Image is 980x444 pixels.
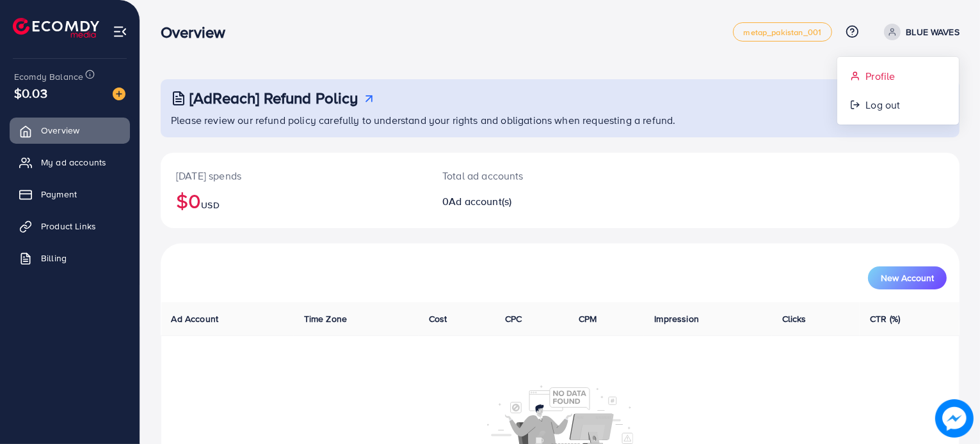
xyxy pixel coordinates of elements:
p: BLUE WAVES [906,24,960,40]
a: Overview [10,118,130,143]
span: USD [201,199,219,211]
span: Ad account(s) [449,194,511,208]
span: Ecomdy Balance [14,70,83,83]
span: New Account [881,273,934,282]
span: Ad Account [172,312,219,325]
a: Product Links [10,213,130,239]
span: Time Zone [304,312,347,325]
button: New Account [868,266,947,289]
span: Profile [865,68,895,84]
span: Payment [41,188,77,201]
span: Overview [41,124,79,137]
p: Please review our refund policy carefully to understand your rights and obligations when requesti... [171,112,952,128]
span: Log out [865,97,900,112]
span: Impression [654,312,699,325]
h2: 0 [442,195,611,208]
a: BLUE WAVES [879,24,960,40]
span: CPM [579,312,597,325]
span: Billing [41,252,67,264]
span: Product Links [41,220,96,233]
p: Total ad accounts [442,168,611,183]
span: metap_pakistan_001 [744,28,822,36]
ul: BLUE WAVES [837,56,960,125]
a: metap_pakistan_001 [733,22,833,42]
span: Cost [429,312,447,325]
img: image [935,399,974,438]
p: [DATE] spends [176,168,412,183]
h2: $0 [176,188,412,213]
span: $0.03 [14,84,47,102]
a: Billing [10,245,130,271]
span: CTR (%) [870,312,900,325]
img: image [113,88,125,100]
h3: [AdReach] Refund Policy [189,89,358,107]
a: My ad accounts [10,149,130,175]
img: logo [13,18,99,38]
img: menu [113,24,127,39]
span: Clicks [782,312,807,325]
a: Payment [10,181,130,207]
span: My ad accounts [41,156,106,169]
span: CPC [505,312,522,325]
h3: Overview [161,23,236,42]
